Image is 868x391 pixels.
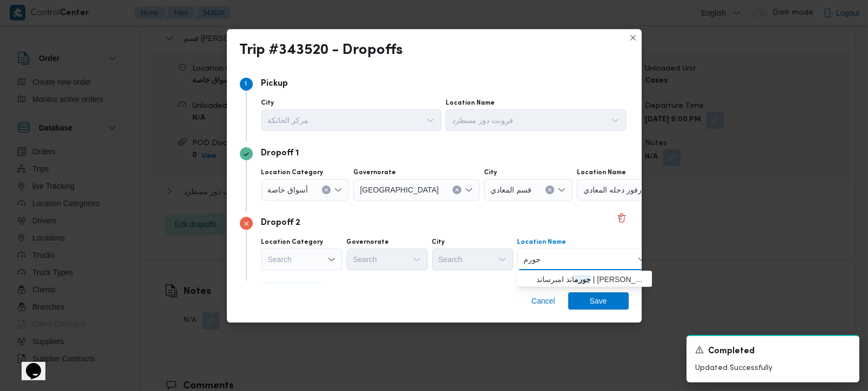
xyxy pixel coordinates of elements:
[577,168,626,177] label: Location Name
[695,345,851,358] div: Notification
[517,271,652,286] button: جورماند امبرساند | فيلا ياسر محيى الدين فهمى | null
[568,292,629,310] button: Save
[261,168,324,177] label: Location Category
[446,99,495,107] label: Location Name
[546,186,554,194] button: Clear input
[452,114,513,126] span: فرونت دور مسطرد
[490,183,531,195] span: قسم المعادي
[590,292,607,310] span: Save
[261,238,324,246] label: Location Category
[498,255,507,264] button: Open list of options
[413,255,421,264] button: Open list of options
[583,183,671,195] span: كارفور دجله المعادي | Carrefour Degla Market | معادي السرايات الغربية
[334,186,342,194] button: Open list of options
[353,168,396,177] label: Governorate
[11,348,45,380] iframe: chat widget
[268,183,308,195] span: أسواق خاصة
[243,151,250,157] svg: Step 2 is complete
[432,238,445,246] label: City
[268,114,309,126] span: مركز الخانكة
[574,275,591,284] mark: جورم
[322,186,331,194] button: Clear input
[695,362,851,374] p: Updated Successfully
[557,186,566,194] button: Open list of options
[240,42,403,59] div: Trip #343520 - Dropoffs
[261,99,274,107] label: City
[637,255,646,264] button: Close list of options
[465,186,473,194] button: Open list of options
[426,116,435,125] button: Open list of options
[261,217,301,230] p: Dropoff 2
[327,255,336,264] button: Open list of options
[708,345,755,358] span: Completed
[347,238,389,246] label: Governorate
[243,221,250,227] svg: Step 3 has errors
[527,292,560,310] button: Cancel
[615,211,628,224] button: Delete
[261,78,288,91] p: Pickup
[453,186,461,194] button: Clear input
[536,273,645,286] span: اند امبرساند | [PERSON_NAME] | null
[484,168,497,177] label: City
[261,147,299,160] p: Dropoff 1
[517,238,567,246] label: Location Name
[245,81,247,87] span: 1
[611,116,620,125] button: Open list of options
[531,294,555,307] span: Cancel
[627,31,640,44] button: Closes this modal window
[360,183,439,195] span: [GEOGRAPHIC_DATA]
